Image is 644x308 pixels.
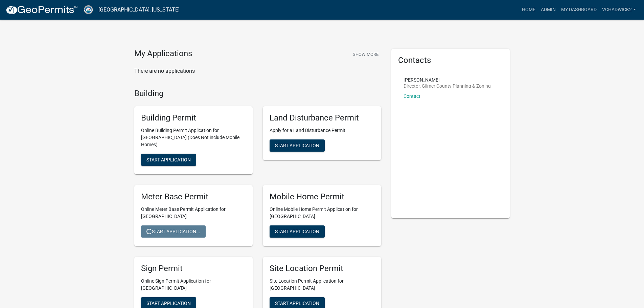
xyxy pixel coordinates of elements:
[404,78,491,82] p: [PERSON_NAME]
[83,5,93,14] img: Gilmer County, Georgia
[141,278,246,292] p: Online Sign Permit Application for [GEOGRAPHIC_DATA]
[275,300,319,306] span: Start Application
[141,127,246,148] p: Online Building Permit Application for [GEOGRAPHIC_DATA] (Does Not include Mobile Homes)
[404,93,420,99] a: Contact
[141,154,196,166] button: Start Application
[270,127,374,134] p: Apply for a Land Disturbance Permit
[270,206,374,220] p: Online Mobile Home Permit Application for [GEOGRAPHIC_DATA]
[141,192,246,202] h5: Meter Base Permit
[270,264,374,273] h5: Site Location Permit
[519,3,538,16] a: Home
[275,143,319,148] span: Start Application
[270,113,374,123] h5: Land Disturbance Permit
[270,139,325,152] button: Start Application
[146,228,200,234] span: Start Application...
[134,89,381,98] h4: Building
[275,228,319,234] span: Start Application
[146,157,191,162] span: Start Application
[141,225,206,238] button: Start Application...
[134,67,381,75] p: There are no applications
[538,3,558,16] a: Admin
[270,225,325,238] button: Start Application
[404,84,491,88] p: Director, Gilmer County Planning & Zoning
[599,3,639,16] a: VChadwick2
[146,300,191,306] span: Start Application
[558,3,599,16] a: My Dashboard
[141,206,246,220] p: Online Meter Base Permit Application for [GEOGRAPHIC_DATA]
[141,113,246,123] h5: Building Permit
[270,192,374,202] h5: Mobile Home Permit
[350,49,381,60] button: Show More
[398,56,503,65] h5: Contacts
[134,49,192,59] h4: My Applications
[98,4,180,16] a: [GEOGRAPHIC_DATA], [US_STATE]
[141,264,246,273] h5: Sign Permit
[270,278,374,292] p: Site Location Permit Application for [GEOGRAPHIC_DATA]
